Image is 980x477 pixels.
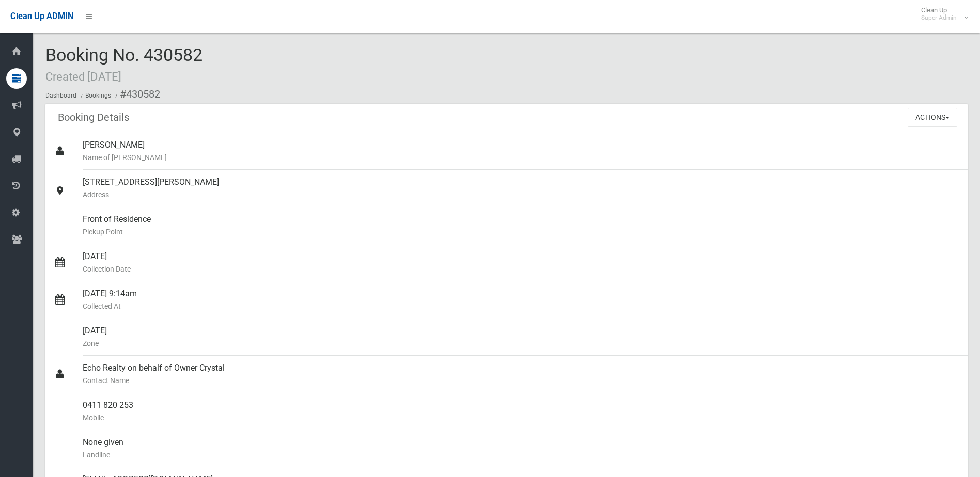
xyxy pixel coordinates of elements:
[45,92,76,99] a: Dashboard
[83,411,959,424] small: Mobile
[83,449,959,461] small: Landline
[83,170,959,207] div: [STREET_ADDRESS][PERSON_NAME]
[83,300,959,312] small: Collected At
[10,11,73,21] span: Clean Up ADMIN
[83,356,959,393] div: Echo Realty on behalf of Owner Crystal
[921,14,957,22] small: Super Admin
[45,70,121,83] small: Created [DATE]
[916,6,967,22] span: Clean Up
[83,151,959,164] small: Name of [PERSON_NAME]
[85,92,111,99] a: Bookings
[83,244,959,281] div: [DATE]
[83,281,959,319] div: [DATE] 9:14am
[83,337,959,349] small: Zone
[45,44,203,85] span: Booking No. 430582
[83,207,959,244] div: Front of Residence
[83,188,959,201] small: Address
[83,374,959,387] small: Contact Name
[83,263,959,275] small: Collection Date
[83,226,959,238] small: Pickup Point
[83,393,959,430] div: 0411 820 253
[83,133,959,170] div: [PERSON_NAME]
[83,430,959,467] div: None given
[83,319,959,356] div: [DATE]
[45,107,142,128] header: Booking Details
[908,108,957,127] button: Actions
[113,85,160,104] li: #430582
